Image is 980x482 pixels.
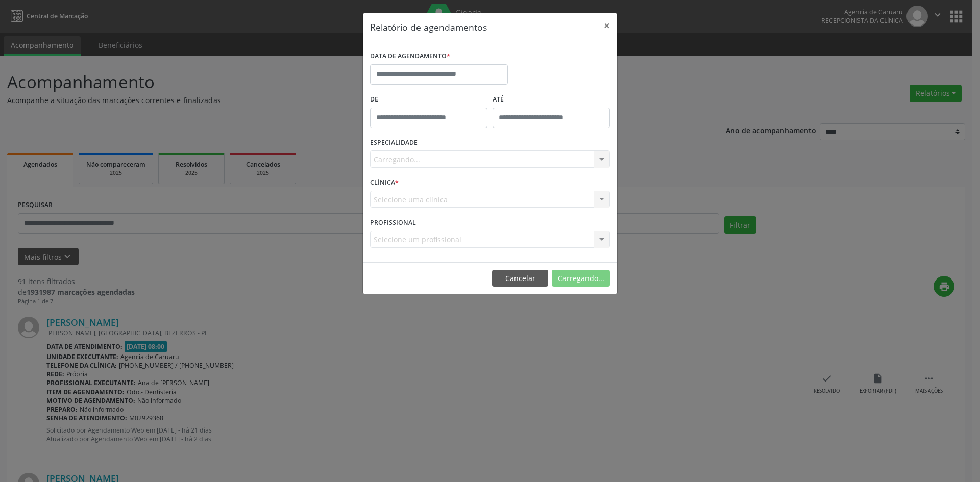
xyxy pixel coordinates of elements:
button: Close [597,13,617,38]
label: PROFISSIONAL [370,215,416,231]
label: De [370,92,487,108]
label: DATA DE AGENDAMENTO [370,48,450,64]
label: CLÍNICA [370,175,399,191]
button: Cancelar [492,270,548,287]
h5: Relatório de agendamentos [370,20,487,34]
button: Carregando... [552,270,610,287]
label: ATÉ [493,92,610,108]
label: ESPECIALIDADE [370,135,418,151]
